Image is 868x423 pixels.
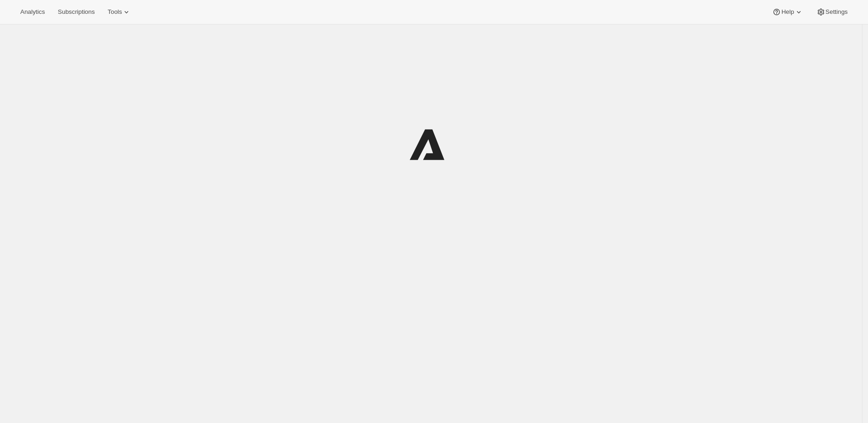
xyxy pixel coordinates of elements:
button: Analytics [15,6,50,18]
button: Tools [102,6,137,18]
span: Analytics [20,8,45,16]
span: Subscriptions [58,8,95,16]
span: Help [781,8,794,16]
span: Tools [108,8,122,16]
span: Settings [826,8,848,16]
button: Settings [811,6,853,18]
button: Help [766,6,808,18]
button: Subscriptions [52,6,100,18]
